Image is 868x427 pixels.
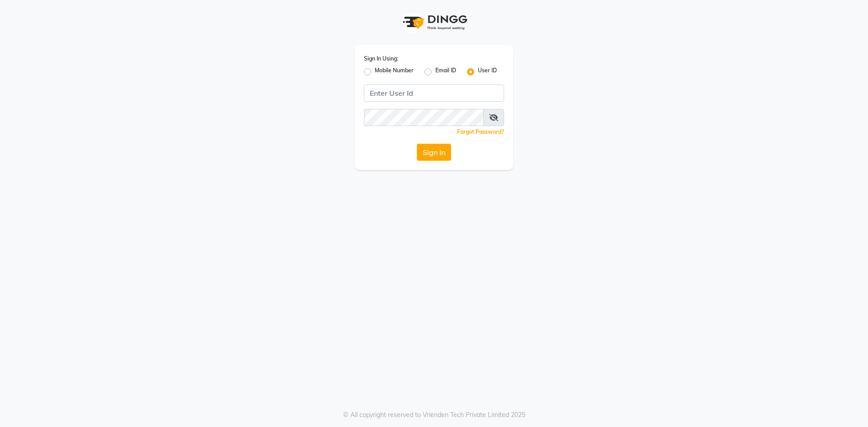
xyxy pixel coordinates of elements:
a: Forgot Password? [457,128,504,135]
input: Username [364,84,504,102]
img: logo1.svg [398,9,470,36]
input: Username [364,109,484,126]
label: Mobile Number [375,66,414,77]
button: Sign In [417,144,451,161]
label: Sign In Using: [364,55,398,63]
label: User ID [478,66,497,77]
label: Email ID [435,66,456,77]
